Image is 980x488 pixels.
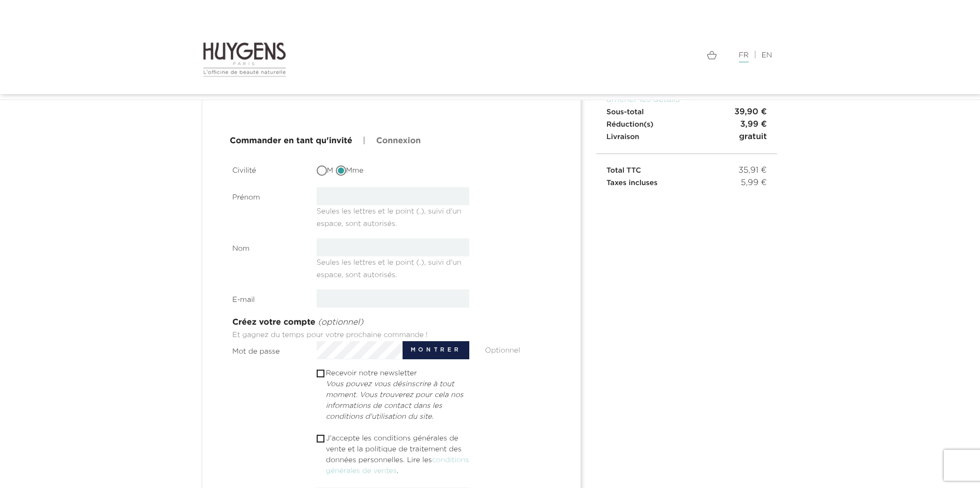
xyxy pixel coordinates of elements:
span: (optionnel) [318,318,363,327]
div: Optionnel [477,341,561,356]
a: Connexion [376,135,421,147]
label: E-mail [225,289,309,306]
span: 3,99 € [740,118,767,131]
label: Civilité [225,160,309,176]
a: Commander en tant qu'invité [230,135,352,147]
em: Vous pouvez vous désinscrire à tout moment. Vous trouverez pour cela nos informations de contact ... [326,380,464,420]
label: Prénom [225,187,309,203]
span: Total TTC [606,167,641,174]
div: | [498,49,777,62]
span: Et gagnez du temps pour votre prochaine commande ! [232,331,428,339]
a: conditions générales de ventes [326,456,469,475]
iframe: PayPal-paypal [311,99,473,123]
span: Taxes incluses [606,179,658,187]
p: J'accepte les conditions générales de vente et la politique de traitement des données personnelle... [326,433,470,477]
span: 35,91 € [738,164,767,177]
button: Montrer [403,341,469,359]
span: Seules les lettres et le point (.), suivi d'un espace, sont autorisés. [317,255,462,279]
iframe: PayPal Message 1 [606,189,767,205]
label: M [317,165,333,176]
label: Nom [225,238,309,254]
span: Créez votre compte [232,318,316,327]
span: 39,90 € [734,106,767,118]
span: | [363,137,366,145]
label: Mot de passe [225,341,309,357]
img: Huygens logo [203,41,286,78]
span: Réduction(s) [606,121,654,128]
span: gratuit [739,131,767,143]
span: Seules les lettres et le point (.), suivi d'un espace, sont autorisés. [317,204,462,227]
label: Recevoir notre newsletter [326,368,470,422]
span: Livraison [606,133,640,141]
label: Mme [336,165,364,176]
span: Sous-total [606,109,644,116]
span: 5,99 € [741,177,767,189]
a: afficher les détails [606,96,680,104]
